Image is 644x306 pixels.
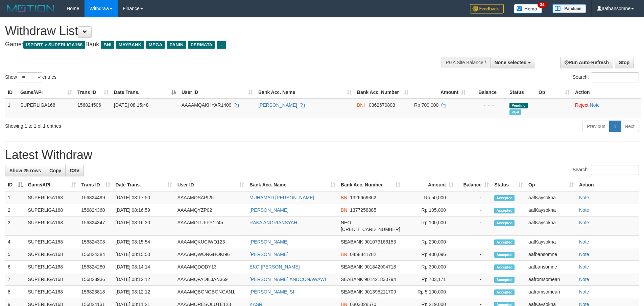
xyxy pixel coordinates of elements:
th: Amount: activate to sort column ascending [411,86,469,99]
span: BNI [341,195,349,200]
td: Rp 50,000 [403,191,456,204]
h1: Withdraw List [5,24,423,38]
a: MUHAMAD [PERSON_NAME] [249,195,314,200]
button: None selected [490,57,535,68]
a: Note [579,195,589,200]
label: Show entries [5,72,56,82]
td: Rp 200,000 [403,236,456,248]
th: Bank Acc. Number: activate to sort column ascending [354,86,411,99]
th: Date Trans.: activate to sort column descending [111,86,179,99]
td: 156823818 [78,286,113,298]
img: MOTION_logo.png [5,3,56,14]
td: AAAAMQKUCIWO123 [175,236,247,248]
td: - [456,273,492,286]
a: RAKA ANGRIANSYAH [249,220,297,225]
a: Next [620,121,639,132]
td: Rp 5,100,000 [403,286,456,298]
a: Stop [615,57,634,68]
td: SUPERLIGA168 [25,191,79,204]
th: User ID: activate to sort column ascending [175,179,247,191]
span: SEABANK [341,289,363,295]
span: Copy 1377258885 to clipboard [350,207,376,213]
a: Note [579,277,589,282]
a: Note [579,220,589,225]
a: Previous [582,121,610,132]
span: SEABANK [341,264,363,270]
td: AAAAMQDODY13 [175,261,247,273]
th: Trans ID: activate to sort column ascending [78,179,113,191]
td: SUPERLIGA168 [25,248,79,261]
a: [PERSON_NAME] [249,252,288,257]
td: SUPERLIGA168 [25,261,79,273]
td: SUPERLIGA168 [25,216,79,236]
td: 2 [5,204,25,216]
span: CSV [70,168,79,173]
th: Bank Acc. Name: activate to sort column ascending [247,179,338,191]
td: [DATE] 08:12:12 [113,286,175,298]
td: SUPERLIGA168 [25,236,79,248]
td: · [572,99,641,118]
a: Run Auto-Refresh [560,57,613,68]
span: Rp 700.000 [414,102,438,108]
td: AAAAMQFADILJAN369 [175,273,247,286]
td: - [456,236,492,248]
td: Rp 105,000 [403,204,456,216]
a: [PERSON_NAME] [258,102,297,108]
td: [DATE] 08:15:50 [113,248,175,261]
td: 5 [5,248,25,261]
th: Status: activate to sort column ascending [492,179,526,191]
td: [DATE] 08:16:30 [113,216,175,236]
a: [PERSON_NAME] [249,207,288,213]
td: 1 [5,191,25,204]
th: Status [507,86,536,99]
span: Accepted [494,277,515,283]
td: AAAAMQYZP02 [175,204,247,216]
span: 34 [538,2,547,8]
td: aafromsomean [526,286,576,298]
span: Accepted [494,220,515,226]
td: 156824499 [78,191,113,204]
span: NEO [341,220,351,225]
td: [DATE] 08:15:54 [113,236,175,248]
span: BNI [357,102,365,108]
select: Showentries [17,72,42,82]
span: Accepted [494,239,515,245]
span: ... [217,41,226,49]
td: Rp 400,096 [403,248,456,261]
span: 156824506 [77,102,101,108]
span: [DATE] 08:15:48 [114,102,148,108]
th: Op: activate to sort column ascending [526,179,576,191]
th: Balance: activate to sort column ascending [456,179,492,191]
th: User ID: activate to sort column ascending [179,86,256,99]
td: Rp 703,171 [403,273,456,286]
span: SEABANK [341,239,363,245]
a: [PERSON_NAME] SI [249,289,294,295]
td: [DATE] 08:12:12 [113,273,175,286]
th: Trans ID: activate to sort column ascending [75,86,111,99]
span: Accepted [494,264,515,270]
td: 1 [5,99,18,118]
span: Accepted [494,289,515,295]
td: AAAAMQWONGHOKI96 [175,248,247,261]
a: Note [579,207,589,213]
td: aafromsomean [526,273,576,286]
span: MEGA [146,41,165,49]
td: Rp 100,000 [403,216,456,236]
span: Marked by aafphoenmanit [509,109,521,115]
td: - [456,191,492,204]
a: Note [579,239,589,245]
th: Op: activate to sort column ascending [536,86,572,99]
label: Search: [573,165,639,175]
span: Copy 1326669362 to clipboard [350,195,376,200]
div: PGA Site Balance / [442,57,490,68]
span: Accepted [494,195,515,201]
span: BNI [341,207,349,213]
a: CSV [65,165,84,176]
span: Copy 901395211709 to clipboard [364,289,396,295]
td: AAAAMQSAPI25 [175,191,247,204]
td: SUPERLIGA168 [25,273,79,286]
a: EKO [PERSON_NAME] [249,264,300,270]
span: SEABANK [341,277,363,282]
span: Copy 5859459116730044 to clipboard [341,227,400,232]
img: Feedback.jpg [470,4,504,14]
